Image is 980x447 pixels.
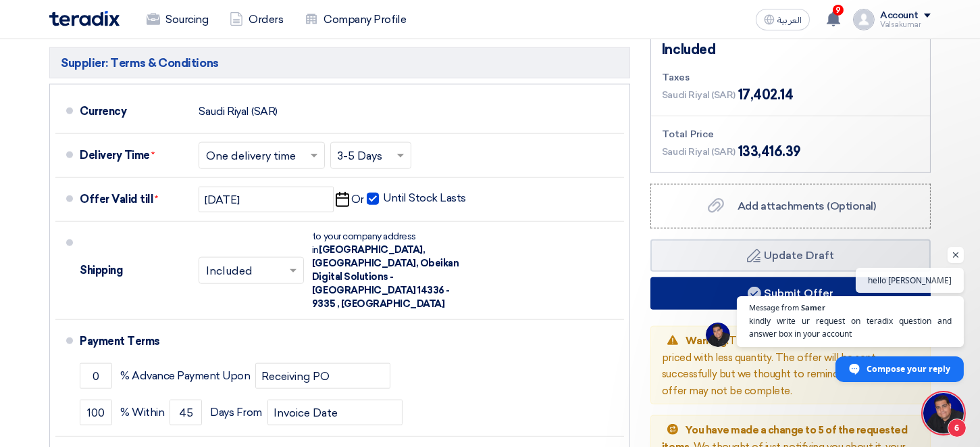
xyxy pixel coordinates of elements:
span: [GEOGRAPHIC_DATA], [GEOGRAPHIC_DATA], Obeikan Digital Solutions - [GEOGRAPHIC_DATA] 14336 - 9335 ... [312,244,459,310]
input: payment-term-1 [80,363,112,389]
div: Taxes [662,70,919,85]
span: 133,416.39 [738,141,801,162]
button: Submit Offer [650,277,931,310]
a: Sourcing [136,5,219,34]
a: Company Profile [294,5,417,34]
span: Saudi Riyal (SAR) [662,88,736,102]
h5: Supplier: Terms & Conditions [49,47,630,78]
input: payment-term-2 [170,400,202,425]
span: Compose your reply [867,357,950,381]
span: % Advance Payment Upon [120,369,250,383]
button: العربية [756,9,810,30]
label: Until Stock Lasts [367,191,466,205]
img: profile_test.png [853,9,875,30]
span: Saudi Riyal (SAR) [662,145,736,159]
img: Teradix logo [49,11,120,26]
div: Currency [80,95,188,128]
div: Offer Valid till [80,183,188,216]
span: hello [PERSON_NAME] [868,274,952,287]
span: Included [662,39,715,60]
span: 17,402.14 [738,85,794,105]
input: payment-term-2 [255,363,390,389]
span: 9 [833,5,844,16]
span: العربية [777,16,802,25]
div: Open chat [923,393,964,433]
div: Account [880,10,919,22]
input: payment-term-2 [80,400,112,425]
span: 6 [948,419,966,438]
button: Update Draft [650,239,931,272]
span: kindly write ur request on teradix question and answer box in your account [749,314,952,340]
span: Days From [210,406,262,419]
span: There're 1 items that are not priced, or priced with less quantity. The offer will be sent succes... [662,335,906,397]
div: Total Price [662,127,919,141]
div: Shipping [80,254,188,287]
span: Warning: [686,335,729,347]
div: Saudi Riyal (SAR) [199,99,278,124]
div: Delivery Time [80,139,188,172]
span: Add attachments (Optional) [738,199,876,212]
input: payment-term-2 [267,400,403,425]
span: Message from [749,304,799,311]
input: yyyy-mm-dd [199,187,334,212]
div: to your company address in [312,230,461,311]
div: Valsakumar [880,21,931,28]
span: % Within [120,406,164,419]
span: Samer [801,304,825,311]
a: Orders [219,5,294,34]
div: Payment Terms [80,325,608,358]
span: Or [351,193,364,206]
